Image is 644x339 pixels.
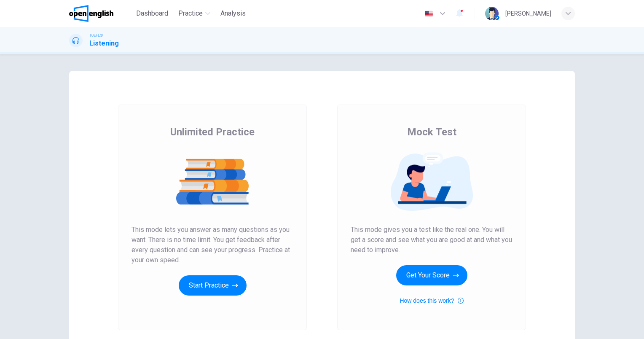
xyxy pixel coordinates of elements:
[217,6,249,21] button: Analysis
[69,5,133,22] a: OpenEnglish logo
[170,125,255,139] span: Unlimited Practice
[396,265,467,285] button: Get Your Score
[89,32,103,38] span: TOEFL®
[505,8,551,19] div: [PERSON_NAME]
[351,225,513,255] span: This mode gives you a test like the real one. You will get a score and see what you are good at a...
[175,6,214,21] button: Practice
[407,125,456,139] span: Mock Test
[485,7,499,20] img: Profile picture
[133,6,172,21] button: Dashboard
[220,8,246,19] span: Analysis
[179,275,247,296] button: Start Practice
[178,8,203,19] span: Practice
[400,296,463,306] button: How does this work?
[69,5,113,22] img: OpenEnglish logo
[89,38,119,48] h1: Listening
[136,8,168,19] span: Dashboard
[131,225,293,265] span: This mode lets you answer as many questions as you want. There is no time limit. You get feedback...
[424,11,434,17] img: en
